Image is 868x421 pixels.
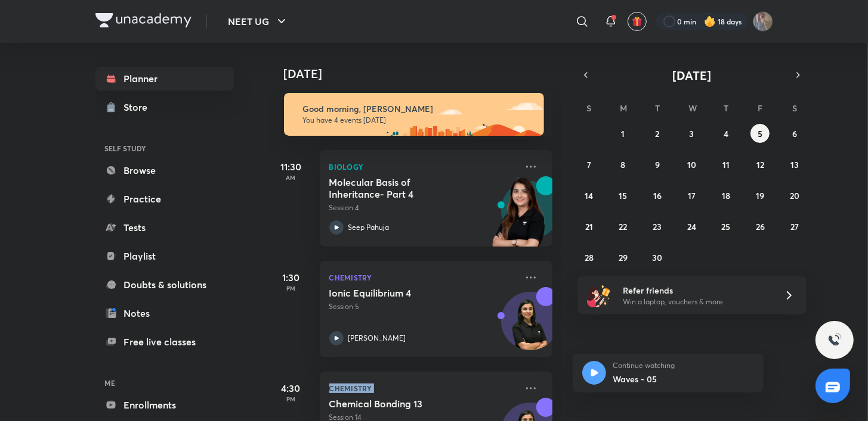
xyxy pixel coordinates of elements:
[221,10,296,33] button: NEET UG
[487,176,552,258] img: unacademy
[785,124,804,143] button: September 6, 2025
[648,248,667,267] button: September 30, 2025
[613,361,754,370] p: Continue watching
[267,381,315,395] h5: 4:30
[95,244,234,268] a: Playlist
[95,301,234,325] a: Notes
[614,217,633,236] button: September 22, 2025
[95,67,234,91] a: Planner
[758,128,762,139] abbr: September 5, 2025
[753,11,773,32] img: shubhanshu yadav
[687,159,696,170] abbr: September 10, 2025
[267,270,315,285] h5: 1:30
[689,128,694,139] abbr: September 3, 2025
[785,217,804,236] button: September 27, 2025
[348,222,390,233] p: Seep Pahuja
[267,285,315,292] p: PM
[756,221,765,232] abbr: September 26, 2025
[722,159,730,170] abbr: September 11, 2025
[267,395,315,403] p: PM
[792,128,797,139] abbr: September 6, 2025
[785,155,804,174] button: September 13, 2025
[329,398,478,410] h5: Chemical Bonding 13
[672,67,711,83] span: [DATE]
[579,248,598,267] button: September 28, 2025
[688,102,697,114] abbr: Wednesday
[329,381,517,395] p: Chemistry
[724,102,728,114] abbr: Thursday
[284,93,544,136] img: morning
[95,393,234,417] a: Enrollments
[587,283,611,307] img: referral
[716,186,736,205] button: September 18, 2025
[614,124,633,143] button: September 1, 2025
[688,190,696,201] abbr: September 17, 2025
[655,102,660,114] abbr: Tuesday
[585,190,593,201] abbr: September 14, 2025
[648,186,667,205] button: September 16, 2025
[329,202,517,213] p: Session 4
[704,15,716,27] img: streak
[716,155,736,174] button: September 11, 2025
[790,159,799,170] abbr: September 13, 2025
[267,160,315,174] h5: 11:30
[284,67,564,81] h4: [DATE]
[648,124,667,143] button: September 2, 2025
[682,217,701,236] button: September 24, 2025
[724,128,728,139] abbr: September 4, 2025
[750,217,770,236] button: September 26, 2025
[329,270,517,285] p: Chemistry
[95,330,234,354] a: Free live classes
[579,155,598,174] button: September 7, 2025
[620,102,628,114] abbr: Monday
[614,248,633,267] button: September 29, 2025
[95,138,234,158] h6: SELF STUDY
[792,102,797,114] abbr: Saturday
[687,221,696,232] abbr: September 24, 2025
[656,128,660,139] abbr: September 2, 2025
[585,252,594,263] abbr: September 28, 2025
[621,159,626,170] abbr: September 8, 2025
[721,221,730,232] abbr: September 25, 2025
[619,190,628,201] abbr: September 15, 2025
[790,221,799,232] abbr: September 27, 2025
[653,190,662,201] abbr: September 16, 2025
[716,124,736,143] button: September 4, 2025
[124,100,155,114] div: Store
[785,186,804,205] button: September 20, 2025
[95,95,234,119] a: Store
[594,67,790,83] button: [DATE]
[95,216,234,239] a: Tests
[614,155,633,174] button: September 8, 2025
[622,128,625,139] abbr: September 1, 2025
[329,301,517,312] p: Session 5
[303,116,533,125] p: You have 4 events [DATE]
[648,155,667,174] button: September 9, 2025
[267,174,315,181] p: AM
[579,217,598,236] button: September 21, 2025
[95,373,234,393] h6: ME
[716,217,736,236] button: September 25, 2025
[329,176,478,200] h5: Molecular Basis of Inheritance- Part 4
[95,273,234,297] a: Doubts & solutions
[756,159,764,170] abbr: September 12, 2025
[502,298,559,355] img: Avatar
[586,102,591,114] abbr: Sunday
[655,159,660,170] abbr: September 9, 2025
[585,221,593,232] abbr: September 21, 2025
[613,373,754,385] p: Waves - 05
[653,221,662,232] abbr: September 23, 2025
[648,217,667,236] button: September 23, 2025
[329,160,517,174] p: Biology
[579,186,598,205] button: September 14, 2025
[750,155,770,174] button: September 12, 2025
[682,186,701,205] button: September 17, 2025
[750,124,770,143] button: September 5, 2025
[827,333,842,347] img: ttu
[750,186,770,205] button: September 19, 2025
[619,221,628,232] abbr: September 22, 2025
[756,190,764,201] abbr: September 19, 2025
[682,155,701,174] button: September 10, 2025
[95,187,234,211] a: Practice
[587,159,591,170] abbr: September 7, 2025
